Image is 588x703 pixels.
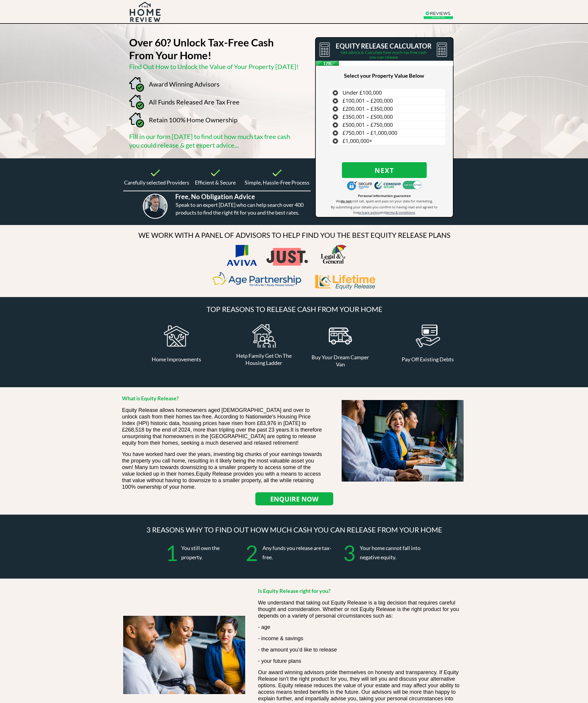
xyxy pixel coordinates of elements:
[129,63,299,71] span: Find Out How to Unlock the Value of Your Property [DATE]!
[358,210,380,215] a: privacy policy
[176,201,304,216] span: Speak to an expert [DATE] who can help search over 400 products to find the right fit for you and...
[122,407,311,426] span: Equity Release allows homeowners aged [DEMOGRAPHIC_DATA] and over to unlock cash from their homes...
[149,116,237,124] span: Retain 100% Home Ownership
[402,356,454,363] span: Pay Off Existing Debts
[343,129,397,136] span: £750,001 – £1,000,000
[380,210,386,215] span: and
[149,80,220,88] span: Award Winning Advisors
[122,420,306,433] span: ousing prices have risen from £83,976 in [DATE] to £268,518 by the end of 2024, more than triplin...
[343,540,356,565] strong: 3
[195,179,236,186] span: Efficient & Secure
[258,588,331,594] span: Is Equity Release right for you?
[175,193,255,201] span: Free, No Obligation Advice
[341,50,427,60] span: Get advice & Calculate how much tax free cash you can release
[336,42,431,50] span: EQUITY RELEASE CALCULATOR
[258,658,301,664] span: - your future plans
[360,545,420,560] span: Your home cannot fall into negative equity.
[258,600,459,619] span: We understand that taking out Equity Release is a big decision that requires careful thought and ...
[342,166,427,174] span: Next
[122,427,322,446] span: It is therefore unsurprising that homeowners in the [GEOGRAPHIC_DATA] are opting to release equit...
[358,210,380,215] span: privacy policy
[343,105,393,112] span: £200,001 – £350,000
[146,525,442,534] span: 3 REASONS WHY TO FIND OUT HOW MUCH CASH YOU CAN RELEASE FROM YOUR HOME
[386,210,415,215] a: terms & conditions
[343,113,393,120] span: £350,001 – £500,000
[343,97,393,104] span: £100,001 – £200,000
[245,540,258,565] strong: 2
[336,199,433,203] span: We cold call, spam and pass on your data for marketing.
[342,162,427,178] button: Next
[138,231,451,239] span: WE WORK WITH A PANEL OF ADVISORS TO HELP FIND YOU THE BEST EQUITY RELEASE PLANS
[312,354,369,368] span: Buy Your Dream Camper Van
[152,356,201,363] span: Home Improvements
[341,199,351,203] strong: do not
[236,352,292,366] span: Help Family Get On The Housing Ladder
[122,471,321,490] span: Equity Release provides you with a means to access that value without having to downsize to a sma...
[343,121,393,128] span: £500,001 – £750,000
[245,179,309,186] span: Simple, Hassle-Free Process
[122,395,179,402] strong: What is Equity Release?
[165,540,178,565] strong: 1
[315,61,339,66] span: 17%
[207,305,382,313] span: TOP REASONS TO RELEASE CASH FROM YOUR HOME
[344,72,424,79] span: Select your Property Value Below
[262,545,331,560] span: Any funds you release are tax-free.
[258,647,337,653] span: - the amount you’d like to release
[331,205,437,215] span: By submitting your details you confirm to having read and agreed to the
[358,193,411,198] span: Personal information guarantee
[258,635,303,641] span: - income & savings
[343,137,372,144] span: £1,000,000+
[270,494,318,503] strong: ENQUIRE NOW
[129,132,290,149] span: Fill in our form [DATE] to find out how much tax free cash you could release & get expert advice...
[386,210,415,215] span: terms & conditions
[149,98,240,106] span: All Funds Released Are Tax Free
[258,624,270,630] span: - age
[255,492,333,505] a: ENQUIRE NOW
[343,89,382,96] span: Under £100,000
[181,545,220,560] span: You still own the property.
[122,451,322,477] span: You have worked hard over the years, investing big chunks of your earnings towards the property y...
[129,36,274,61] strong: Over 60? Unlock Tax-Free Cash From Your Home!
[124,179,189,186] span: Carefully selected Providers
